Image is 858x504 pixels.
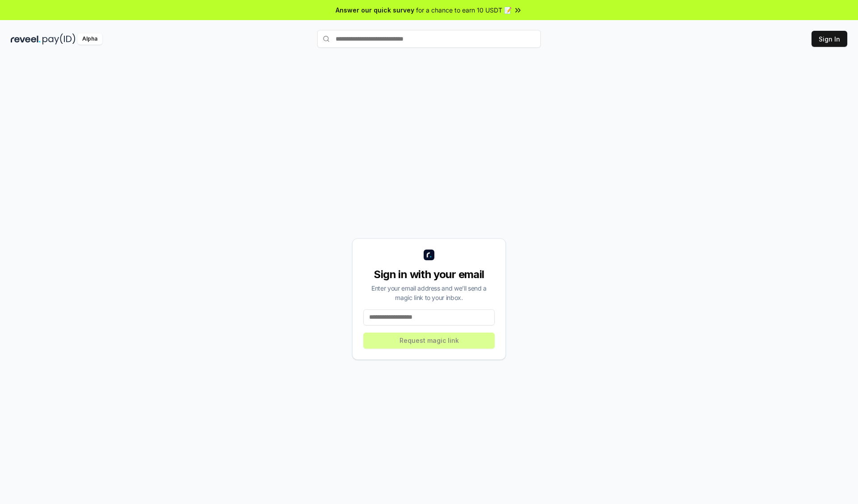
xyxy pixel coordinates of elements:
div: Alpha [77,33,102,45]
div: Sign in with your email [363,267,495,282]
span: for a chance to earn 10 USDT 📝 [416,5,512,15]
img: logo_small [424,250,434,260]
img: pay_id [42,33,76,45]
div: Enter your email address and we’ll send a magic link to your inbox. [363,283,495,302]
span: Answer our quick survey [336,5,414,15]
img: reveel_dark [11,33,41,45]
button: Sign In [812,31,847,47]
